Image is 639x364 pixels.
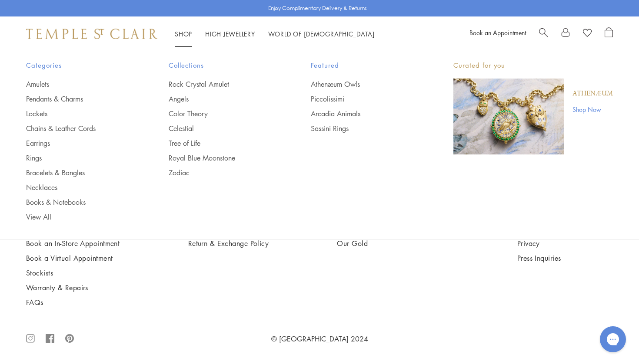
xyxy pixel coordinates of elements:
iframe: Gorgias live chat messenger [596,323,630,355]
a: Return & Exchange Policy [188,239,269,248]
a: Book an In-Store Appointment [26,239,120,248]
a: Press Inquiries [517,253,613,263]
a: Earrings [26,138,134,148]
a: View Wishlist [583,27,592,40]
a: Search [539,27,548,40]
a: Bracelets & Bangles [26,168,134,177]
a: World of [DEMOGRAPHIC_DATA]World of [DEMOGRAPHIC_DATA] [268,30,375,38]
a: Royal Blue Moonstone [169,153,276,163]
a: FAQs [26,298,120,307]
a: Sassini Rings [311,124,419,133]
a: Lockets [26,109,134,118]
a: Piccolissimi [311,94,419,104]
p: Enjoy Complimentary Delivery & Returns [268,4,367,13]
nav: Main navigation [175,29,375,39]
a: Book a Virtual Appointment [26,253,120,263]
a: Privacy [517,239,613,248]
a: Warranty & Repairs [26,283,120,292]
a: © [GEOGRAPHIC_DATA] 2024 [271,334,368,344]
a: Angels [169,94,276,104]
a: Our Gold [337,239,449,248]
a: Books & Notebooks [26,197,134,207]
a: Athenæum [572,89,613,98]
a: Celestial [169,124,276,133]
a: ShopShop [175,30,192,38]
a: Chains & Leather Cords [26,124,134,133]
a: Arcadia Animals [311,109,419,118]
a: Stockists [26,268,120,278]
a: Amulets [26,79,134,89]
p: Curated for you [453,60,613,71]
a: Rings [26,153,134,163]
a: View All [26,212,134,222]
a: High JewelleryHigh Jewellery [205,30,255,38]
a: Book an Appointment [469,28,526,37]
a: Pendants & Charms [26,94,134,104]
span: Categories [26,60,134,71]
a: Shop Now [572,105,613,114]
span: Collections [169,60,276,71]
a: Color Theory [169,109,276,118]
a: Zodiac [169,168,276,177]
a: Rock Crystal Amulet [169,79,276,89]
a: Necklaces [26,183,134,192]
img: Temple St. Clair [26,29,157,39]
span: Featured [311,60,419,71]
a: Tree of Life [169,138,276,148]
a: Athenæum Owls [311,79,419,89]
a: Open Shopping Bag [605,27,613,40]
